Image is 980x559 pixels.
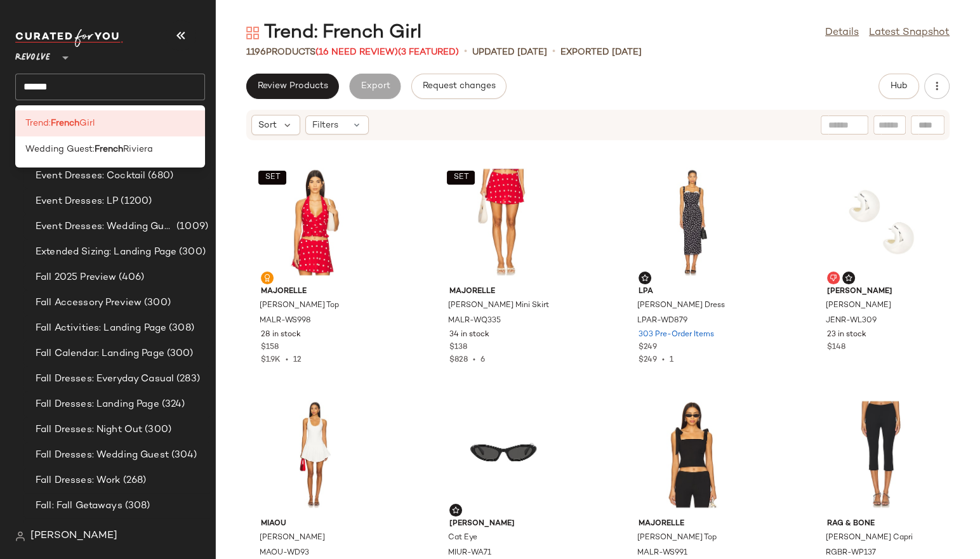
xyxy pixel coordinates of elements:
span: $249 [639,342,657,353]
span: (268) [121,473,147,488]
span: SET [453,173,469,182]
b: French [95,143,123,156]
span: (406) [116,270,144,285]
span: [PERSON_NAME] Dress [637,300,725,312]
span: [PERSON_NAME] [826,300,891,312]
span: MAJORELLE [261,286,369,298]
span: Fall: Fall Getaways [36,499,122,513]
span: JENR-WL309 [826,315,877,327]
button: Hub [878,74,919,99]
span: Rag & Bone [827,518,935,530]
span: Event Dresses: LP [36,194,118,209]
span: Fall Dresses: Wedding Guest [36,448,169,463]
span: Fall 2025 Preview [36,270,116,285]
span: (300) [164,346,194,361]
span: (304) [169,448,197,463]
img: svg%3e [641,274,649,282]
span: MIUR-WA71 [448,548,491,559]
span: Fall Calendar: Landing Page [36,346,164,361]
span: Review Products [257,81,328,91]
img: MALR-WS991_V1.jpg [628,395,757,513]
span: (16 Need Review) [315,48,398,57]
span: Trend: [25,117,51,130]
span: LPA [639,286,746,298]
span: MALR-WS991 [637,548,687,559]
span: Hub [890,81,908,91]
span: Fall Dresses: Night Out [36,423,142,437]
span: Revolve [15,43,50,66]
span: • [281,356,293,364]
img: svg%3e [452,506,460,514]
span: MALR-WS998 [260,315,311,327]
span: 28 in stock [261,329,301,341]
span: 6 [480,356,485,364]
span: $148 [827,342,845,353]
span: MALR-WQ335 [448,315,501,327]
span: • [657,356,670,364]
span: 12 [293,356,301,364]
span: LPAR-WD879 [637,315,687,327]
span: $828 [449,356,468,364]
span: [PERSON_NAME] Top [637,532,717,544]
p: Exported [DATE] [560,46,642,59]
img: JENR-WL309_V1.jpg [817,163,945,281]
span: [PERSON_NAME] Capri [826,532,913,544]
span: 1 [670,356,673,364]
span: (300) [142,296,171,310]
span: (308) [122,499,150,513]
span: MAJORELLE [449,286,557,298]
span: (300) [142,423,171,437]
span: Wedding Guest: [25,143,95,156]
a: Latest Snapshot [869,25,950,41]
span: Event Dresses: Wedding Guest [36,220,174,234]
span: Fall Dresses: Work [36,473,121,488]
span: (324) [159,397,185,412]
span: (308) [166,321,194,336]
img: MALR-WQ335_V1.jpg [439,163,567,281]
img: svg%3e [845,274,852,282]
span: Fall Accessory Preview [36,296,142,310]
span: Miaou [261,518,369,530]
span: • [552,44,555,60]
img: RGBR-WP137_V1.jpg [817,395,945,513]
span: Sort [258,119,277,132]
img: svg%3e [246,27,259,39]
span: [PERSON_NAME] [449,518,557,530]
span: $1.9K [261,356,281,364]
span: Extended Sizing: Landing Page [36,245,176,260]
span: [PERSON_NAME] [30,529,117,544]
span: [PERSON_NAME] Top [260,300,339,312]
span: (283) [174,372,200,386]
img: svg%3e [830,274,837,282]
img: MALR-WS998_V1.jpg [251,163,379,281]
div: Trend: French Girl [246,20,421,46]
span: RGBR-WP137 [826,548,876,559]
span: Girl [79,117,95,130]
span: SET [264,173,280,182]
span: $158 [261,342,279,353]
span: MAJORELLE [639,518,746,530]
img: svg%3e [263,274,271,282]
span: $138 [449,342,467,353]
span: 23 in stock [827,329,866,341]
span: $249 [639,356,657,364]
span: [PERSON_NAME] Mini Skirt [448,300,549,312]
p: updated [DATE] [472,46,547,59]
a: Details [825,25,859,41]
span: Request changes [422,81,496,91]
div: Products [246,46,459,59]
button: Review Products [246,74,339,99]
img: LPAR-WD879_V1.jpg [628,163,757,281]
span: Fall Activities: Landing Page [36,321,166,336]
span: (300) [176,245,206,260]
span: • [464,44,467,60]
span: (3 Featured) [398,48,459,57]
span: (1200) [118,194,152,209]
button: Request changes [411,74,507,99]
img: svg%3e [15,531,25,541]
b: French [51,117,79,130]
span: [PERSON_NAME] [827,286,935,298]
span: Riviera [123,143,153,156]
span: (1009) [174,220,208,234]
img: MIUR-WA71_V1.jpg [439,395,567,513]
